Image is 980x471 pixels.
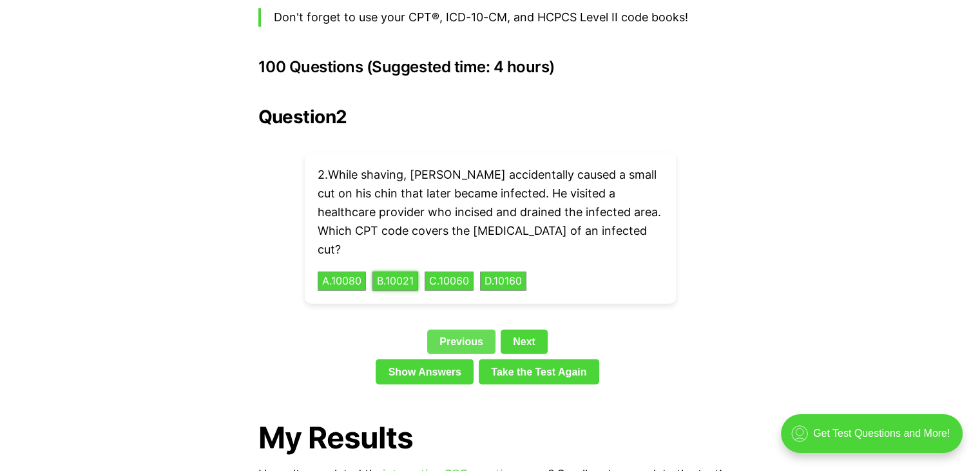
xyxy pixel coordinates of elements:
[258,421,722,455] h1: My Results
[427,330,495,354] a: Previous
[372,272,418,291] button: B.10021
[480,272,526,291] button: D.10160
[425,272,474,291] button: C.10060
[376,359,474,384] a: Show Answers
[501,330,548,354] a: Next
[258,106,722,127] h2: Question 2
[479,359,599,384] a: Take the Test Again
[258,8,722,27] blockquote: Don't forget to use your CPT®, ICD-10-CM, and HCPCS Level II code books!
[258,58,722,76] h3: 100 Questions (Suggested time: 4 hours)
[770,408,980,471] iframe: portal-trigger
[318,272,366,291] button: A.10080
[318,166,663,259] p: 2 . While shaving, [PERSON_NAME] accidentally caused a small cut on his chin that later became in...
